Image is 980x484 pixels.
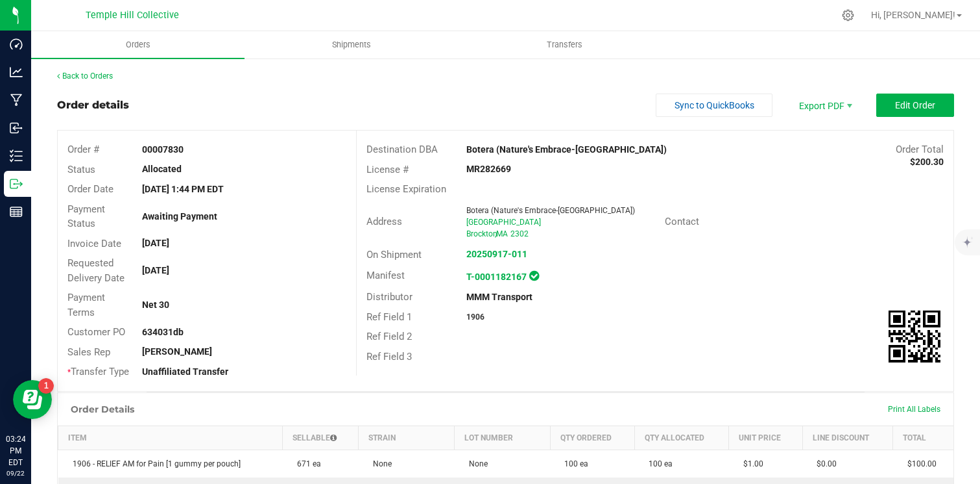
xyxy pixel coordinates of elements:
span: Distributor [366,291,412,303]
th: Item [58,426,283,450]
span: License # [366,164,409,175]
strong: [PERSON_NAME] [142,346,212,357]
span: Temple Hill Collective [86,10,179,21]
span: $0.00 [810,459,837,468]
strong: [DATE] [142,265,169,275]
span: Ref Field 3 [366,351,412,363]
span: Payment Terms [67,292,105,318]
iframe: Resource center unread badge [38,378,54,394]
span: 671 ea [291,459,321,468]
a: Transfers [458,31,671,58]
span: Sync to QuickBooks [675,100,754,110]
span: Payment Status [67,203,105,230]
span: None [366,459,392,468]
span: Order # [67,144,99,155]
strong: Unaffiliated Transfer [142,366,228,377]
span: Edit Order [895,100,935,110]
img: Scan me! [889,311,940,363]
inline-svg: Dashboard [10,38,23,51]
inline-svg: Inventory [10,149,23,162]
span: MA [496,229,508,238]
span: Transfers [529,39,600,51]
strong: $200.30 [910,157,944,167]
div: Manage settings [840,9,856,21]
span: License Expiration [366,183,446,195]
a: Shipments [245,31,458,58]
inline-svg: Reports [10,205,23,218]
span: None [462,459,488,468]
span: Manifest [366,270,405,281]
span: Invoice Date [67,238,121,249]
span: Brockton [466,229,497,238]
strong: MR282669 [466,164,511,174]
span: Sales Rep [67,346,110,358]
span: In Sync [529,269,539,283]
span: Contact [665,216,699,227]
inline-svg: Analytics [10,66,23,79]
iframe: Resource center [13,380,52,419]
div: Order details [57,97,129,113]
strong: MMM Transport [466,292,532,302]
span: Transfer Type [67,366,129,377]
span: Status [67,164,95,175]
li: Export PDF [785,94,863,117]
span: Destination DBA [366,144,438,155]
span: 1906 - RELIEF AM for Pain [1 gummy per pouch] [66,459,241,468]
strong: 00007830 [142,144,184,155]
strong: 1906 [466,312,484,322]
strong: Awaiting Payment [142,211,217,222]
span: Customer PO [67,326,125,338]
inline-svg: Inbound [10,121,23,134]
a: T-0001182167 [466,272,527,282]
a: Back to Orders [57,71,113,81]
strong: Net 30 [142,299,169,310]
th: Sellable [283,426,359,450]
span: , [495,229,496,238]
span: 100 ea [558,459,588,468]
a: 20250917-011 [466,249,527,259]
span: Hi, [PERSON_NAME]! [871,10,955,20]
p: 09/22 [6,468,25,478]
strong: [DATE] [142,238,169,248]
span: Print All Labels [888,405,940,414]
span: 100 ea [642,459,673,468]
button: Sync to QuickBooks [656,94,772,117]
span: Requested Delivery Date [67,257,125,284]
span: $100.00 [901,459,937,468]
span: Order Total [896,144,944,155]
span: Shipments [315,39,388,51]
th: Unit Price [729,426,802,450]
span: Ref Field 1 [366,311,412,323]
strong: 634031db [142,327,184,337]
strong: [DATE] 1:44 PM EDT [142,184,224,194]
inline-svg: Manufacturing [10,94,23,107]
th: Qty Ordered [550,426,634,450]
th: Strain [359,426,455,450]
span: 2302 [510,229,529,238]
span: Botera (Nature's Embrace-[GEOGRAPHIC_DATA]) [466,206,635,215]
span: Order Date [67,183,114,195]
strong: Allocated [142,164,182,174]
span: Ref Field 2 [366,331,412,342]
span: [GEOGRAPHIC_DATA] [466,218,541,227]
th: Total [893,426,953,450]
p: 03:24 PM EDT [6,433,25,468]
span: On Shipment [366,249,422,261]
button: Edit Order [876,94,954,117]
span: Address [366,216,402,227]
inline-svg: Outbound [10,177,23,190]
h1: Order Details [71,404,134,414]
span: Orders [108,39,168,51]
th: Lot Number [455,426,551,450]
qrcode: 00007830 [889,311,940,363]
a: Orders [31,31,245,58]
span: $1.00 [737,459,763,468]
strong: Botera (Nature's Embrace-[GEOGRAPHIC_DATA]) [466,144,667,155]
th: Line Discount [802,426,892,450]
th: Qty Allocated [634,426,728,450]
